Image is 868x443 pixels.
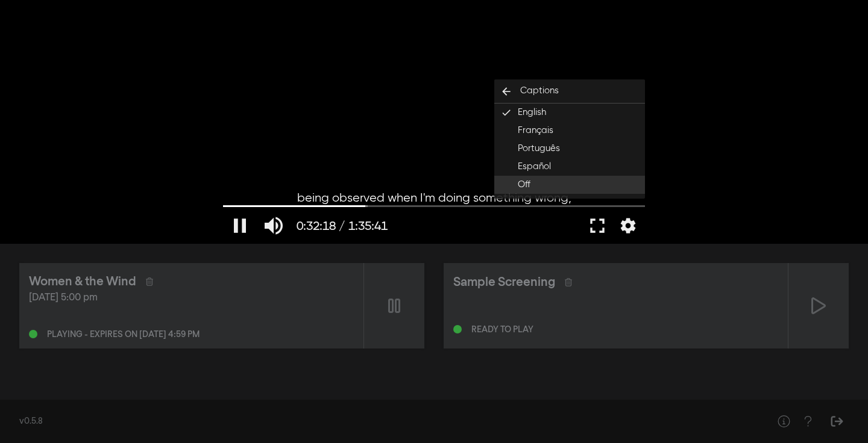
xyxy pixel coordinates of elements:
span: Português [518,142,560,156]
button: Español [494,158,645,176]
button: Full screen [580,208,614,244]
div: Ready to play [471,326,533,334]
span: Captions [520,84,559,98]
span: Off [518,178,530,192]
button: English [494,104,645,122]
button: 0:32:18 / 1:35:41 [291,208,394,244]
button: Sign Out [825,409,849,433]
button: Mute [257,208,291,244]
button: Off [494,176,645,194]
div: Playing - expires on [DATE] 4:59 pm [47,330,200,339]
div: v0.5.8 [19,415,747,428]
i: done [498,107,518,118]
button: Back [494,79,645,104]
div: Sample Screening [453,273,555,291]
span: Français [518,124,553,138]
div: [DATE] 5:00 pm [29,291,354,305]
span: English [518,106,546,120]
span: Español [518,160,551,174]
button: Help [796,409,820,433]
i: arrow_back [494,85,518,98]
button: Pause [223,208,257,244]
button: Português [494,140,645,158]
button: Help [772,409,796,433]
div: Women & the Wind [29,273,136,291]
button: Français [494,122,645,140]
button: More settings [614,208,642,244]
